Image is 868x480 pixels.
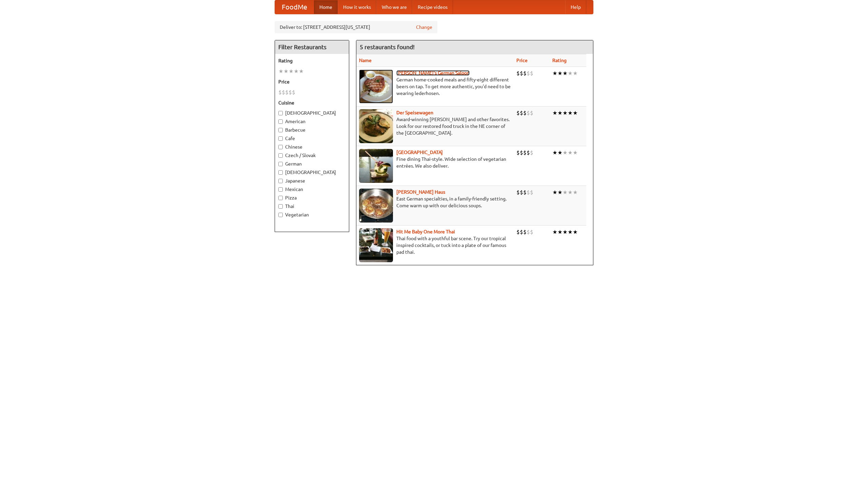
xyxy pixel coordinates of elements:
li: ★ [573,189,578,196]
li: $ [520,70,523,77]
li: $ [520,149,523,156]
li: $ [530,189,533,196]
b: [GEOGRAPHIC_DATA] [396,150,443,155]
ng-pluralize: 5 restaurants found! [360,44,415,50]
li: ★ [568,228,573,236]
li: $ [516,109,520,117]
li: $ [516,228,520,236]
a: Der Speisewagen [396,110,433,115]
li: $ [282,89,285,96]
label: Chinese [278,143,346,150]
li: ★ [552,228,557,236]
li: $ [527,70,530,77]
li: $ [530,109,533,117]
a: [PERSON_NAME]'s German Saloon [396,70,470,76]
li: $ [516,70,520,77]
input: [DEMOGRAPHIC_DATA] [278,170,283,175]
a: Recipe videos [412,0,453,14]
li: $ [289,89,292,96]
li: ★ [552,70,557,77]
li: ★ [573,70,578,77]
li: $ [527,109,530,117]
h4: Filter Restaurants [275,40,349,54]
input: Czech / Slovak [278,153,283,158]
li: $ [285,89,289,96]
li: ★ [557,149,563,156]
p: Award-winning [PERSON_NAME] and other favorites. Look for our restored food truck in the NE corne... [359,116,511,136]
li: ★ [557,70,563,77]
img: esthers.jpg [359,70,393,103]
a: Home [314,0,338,14]
a: Help [565,0,586,14]
input: American [278,119,283,124]
label: Mexican [278,186,346,193]
li: $ [527,149,530,156]
li: ★ [557,109,563,117]
a: Hit Me Baby One More Thai [396,229,455,234]
input: Barbecue [278,128,283,132]
a: Name [359,58,372,63]
input: Cafe [278,136,283,141]
input: Vegetarian [278,213,283,217]
li: $ [520,228,523,236]
a: FoodMe [275,0,314,14]
li: ★ [294,68,299,75]
label: [DEMOGRAPHIC_DATA] [278,110,346,116]
li: ★ [283,68,289,75]
input: Mexican [278,187,283,192]
li: $ [527,228,530,236]
img: satay.jpg [359,149,393,183]
label: Thai [278,203,346,210]
label: Barbecue [278,127,346,133]
li: $ [516,189,520,196]
input: Chinese [278,145,283,149]
li: ★ [573,228,578,236]
li: ★ [557,228,563,236]
li: $ [278,89,282,96]
h5: Cuisine [278,99,346,106]
img: speisewagen.jpg [359,109,393,143]
li: $ [523,70,527,77]
li: $ [530,149,533,156]
h5: Rating [278,57,346,64]
label: German [278,160,346,167]
a: Price [516,58,528,63]
label: Pizza [278,194,346,201]
li: ★ [552,189,557,196]
li: $ [520,109,523,117]
a: [PERSON_NAME] Haus [396,189,445,195]
li: ★ [557,189,563,196]
li: ★ [573,109,578,117]
p: German home-cooked meals and fifty-eight different beers on tap. To get more authentic, you'd nee... [359,76,511,97]
a: Change [416,24,432,31]
li: ★ [552,149,557,156]
p: Fine dining Thai-style. Wide selection of vegetarian entrées. We also deliver. [359,156,511,169]
li: ★ [563,189,568,196]
label: Czech / Slovak [278,152,346,159]
li: ★ [563,109,568,117]
li: ★ [289,68,294,75]
li: $ [523,109,527,117]
a: How it works [338,0,376,14]
li: ★ [563,228,568,236]
label: [DEMOGRAPHIC_DATA] [278,169,346,176]
li: ★ [568,149,573,156]
h5: Price [278,78,346,85]
img: kohlhaus.jpg [359,189,393,223]
input: German [278,162,283,166]
input: Pizza [278,196,283,200]
label: Japanese [278,177,346,184]
input: [DEMOGRAPHIC_DATA] [278,111,283,115]
li: ★ [568,109,573,117]
div: Deliver to: [STREET_ADDRESS][US_STATE] [275,21,437,33]
li: $ [523,189,527,196]
li: $ [523,228,527,236]
li: ★ [573,149,578,156]
li: $ [516,149,520,156]
a: Who we are [376,0,412,14]
img: babythai.jpg [359,228,393,262]
li: $ [530,70,533,77]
